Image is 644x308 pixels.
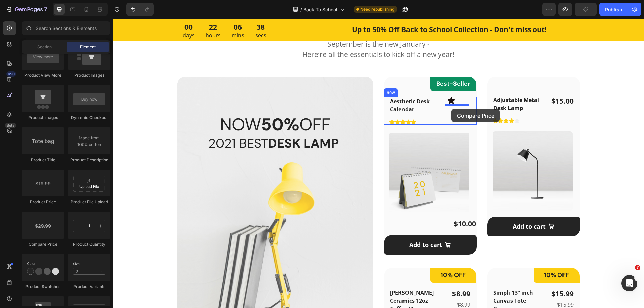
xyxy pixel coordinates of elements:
iframe: Design area [113,19,644,308]
div: Dynamic Checkout [68,115,110,121]
div: Product Swatches [22,284,64,290]
div: Product Images [68,72,110,78]
div: Publish [605,6,622,13]
div: Product Price [22,199,64,205]
span: Need republishing [360,6,394,12]
div: Product Description [68,157,110,163]
div: Undo/Redo [126,3,154,16]
div: Compare Price [22,241,64,247]
div: Product Quantity [68,241,110,247]
div: Product Images [22,115,64,121]
div: 450 [6,71,16,77]
div: Product File Upload [68,199,110,205]
span: 7 [635,265,640,270]
span: Element [80,44,96,50]
div: Product View More [22,72,64,78]
span: Section [37,44,52,50]
button: Publish [599,3,628,16]
button: 7 [3,3,50,16]
span: / [300,6,302,13]
p: 7 [44,5,47,13]
div: Product Variants [68,284,110,290]
div: Beta [5,123,16,128]
span: Back To School [303,6,337,13]
input: Search Sections & Elements [22,21,110,35]
iframe: Intercom live chat [621,275,637,291]
div: Product Title [22,157,64,163]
